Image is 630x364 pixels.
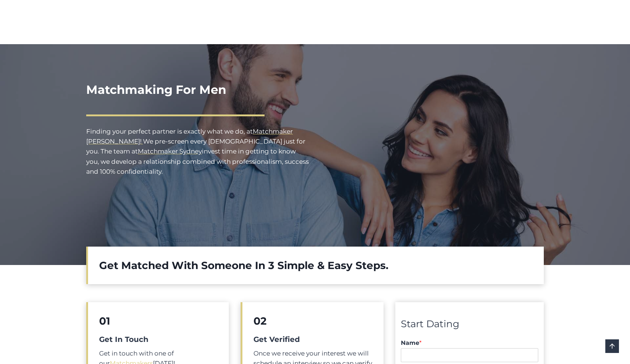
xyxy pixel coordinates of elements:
a: Scroll to top [605,339,619,353]
div: Start Dating [401,317,538,332]
h2: 02 [253,313,372,329]
h5: Get Verified [253,334,372,345]
h5: Get In Touch [99,334,218,345]
label: Name [401,339,538,347]
h2: Get Matched With Someone In 3 Simple & Easy Steps.​ [99,258,533,273]
a: Matchmaker Sydney [138,148,202,155]
h1: Matchmaking For Men [86,81,309,99]
p: Finding your perfect partner is exactly what we do, at We pre-screen every [DEMOGRAPHIC_DATA] jus... [86,127,309,177]
h2: 01 [99,313,218,329]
